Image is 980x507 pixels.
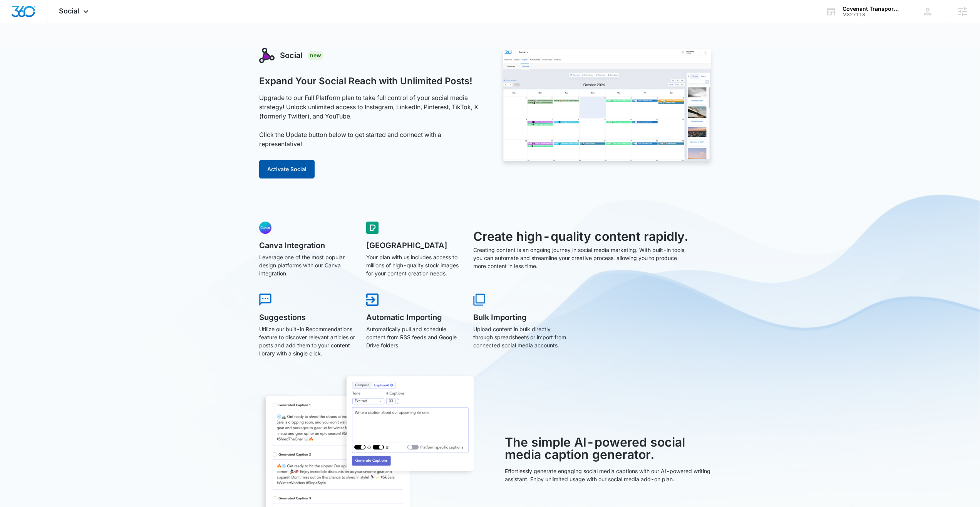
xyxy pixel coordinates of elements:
button: Activate Social [259,160,315,178]
h1: Expand Your Social Reach with Unlimited Posts! [259,75,472,87]
p: Utilize our built-in Recommendations feature to discover relevant articles or posts and add them ... [259,325,355,357]
div: New [308,51,323,60]
p: Your plan with us includes access to millions of high-quality stock images for your content creat... [366,253,462,277]
p: Leverage one of the most popular design platforms with our Canva integration. [259,253,355,277]
h3: Social [280,50,302,61]
div: account id [843,12,899,17]
h5: Canva Integration [259,242,355,249]
p: Upload content in bulk directly through spreadsheets or import from connected social media accounts. [473,325,570,349]
p: Upgrade to our Full Platform plan to take full control of your social media strategy! Unlock unli... [259,93,482,148]
h3: The simple AI-powered social media caption generator. [505,436,721,461]
h5: Automatic Importing [366,314,462,321]
h5: Bulk Importing [473,314,570,321]
h5: [GEOGRAPHIC_DATA] [366,242,462,249]
span: Social [59,7,79,15]
p: Creating content is an ongoing journey in social media marketing. With built-in tools, you can au... [473,246,690,270]
p: Automatically pull and schedule content from RSS feeds and Google Drive folders. [366,325,462,349]
p: Effortlessly generate engaging social media captions with our AI-powered writing assistant. Enjoy... [505,467,721,483]
h5: Suggestions [259,314,355,321]
div: account name [843,6,899,12]
h3: Create high-quality content rapidly. [473,227,690,246]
